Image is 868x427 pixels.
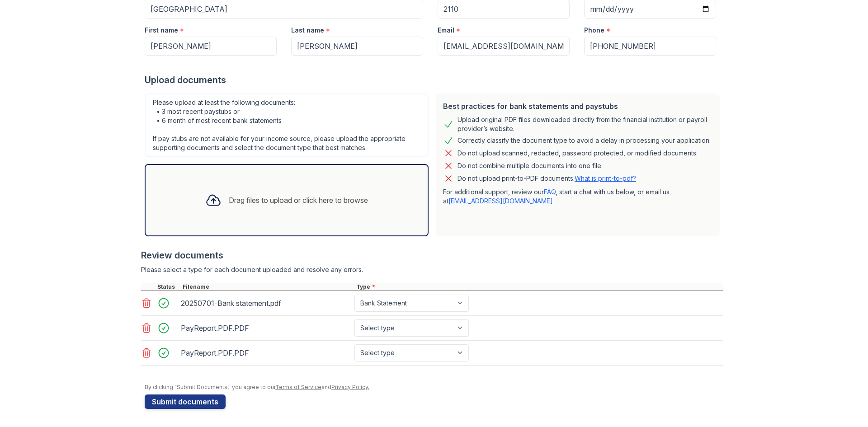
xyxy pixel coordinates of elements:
div: Correctly classify the document type to avoid a delay in processing your application. [458,135,711,146]
button: Submit documents [145,394,226,409]
div: Type [354,283,723,291]
label: Last name [291,26,324,35]
div: Filename [181,283,354,291]
a: What is print-to-pdf? [575,174,636,182]
div: Please upload at least the following documents: • 3 most recent paystubs or • 6 month of most rec... [145,94,429,157]
div: 20250701-Bank statement.pdf [181,296,351,310]
a: Terms of Service [275,384,321,390]
label: Phone [584,26,604,35]
div: Do not combine multiple documents into one file. [458,160,603,171]
label: First name [145,26,178,35]
div: Upload original PDF files downloaded directly from the financial institution or payroll provider’... [458,115,712,133]
div: Do not upload scanned, redacted, password protected, or modified documents. [458,148,698,159]
p: Do not upload print-to-PDF documents. [458,174,636,183]
div: Please select a type for each document uploaded and resolve any errors. [141,265,723,274]
p: For additional support, review our , start a chat with us below, or email us at [443,188,712,206]
div: Upload documents [145,74,723,86]
a: Privacy Policy. [331,384,369,390]
div: Drag files to upload or click here to browse [229,195,368,206]
div: By clicking "Submit Documents," you agree to our and [145,384,723,391]
div: PayReport.PDF.PDF [181,346,351,360]
a: [EMAIL_ADDRESS][DOMAIN_NAME] [448,197,553,205]
div: Status [156,283,181,291]
a: FAQ [544,188,556,196]
div: Best practices for bank statements and paystubs [443,101,712,112]
div: Review documents [141,249,723,262]
label: Email [438,26,454,35]
div: PayReport.PDF.PDF [181,321,351,335]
